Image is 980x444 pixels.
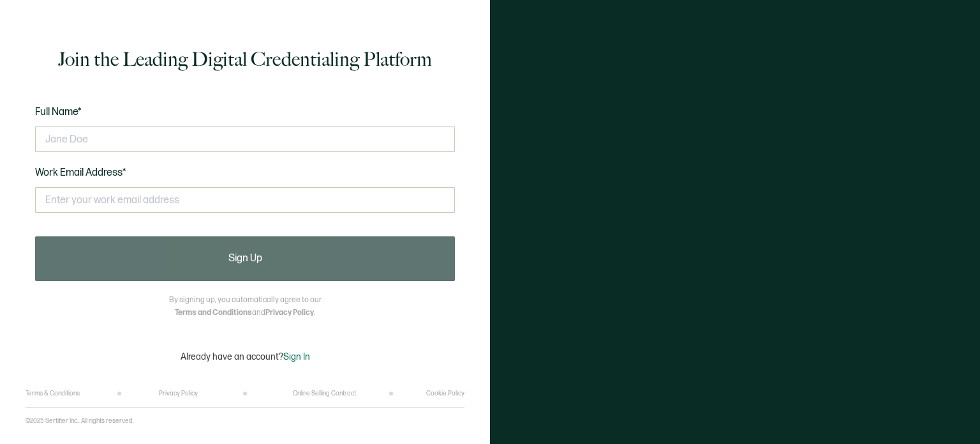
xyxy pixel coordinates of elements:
a: Terms and Conditions [175,308,252,318]
a: Online Selling Contract [293,390,356,397]
button: Sign Up [35,236,455,281]
span: Sign Up [228,254,262,264]
input: Jane Doe [35,126,455,152]
input: Enter your work email address [35,187,455,213]
a: Cookie Policy [426,390,464,397]
span: Full Name* [35,106,82,118]
a: Terms & Conditions [26,390,80,397]
a: Privacy Policy [265,308,314,318]
p: ©2025 Sertifier Inc.. All rights reserved. [26,417,134,425]
p: By signing up, you automatically agree to our and . [169,294,322,319]
span: Work Email Address* [35,167,126,179]
h1: Join the Leading Digital Credentialing Platform [58,47,432,72]
span: Sign In [283,351,310,362]
a: Privacy Policy [159,390,198,397]
p: Already have an account? [181,351,310,362]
